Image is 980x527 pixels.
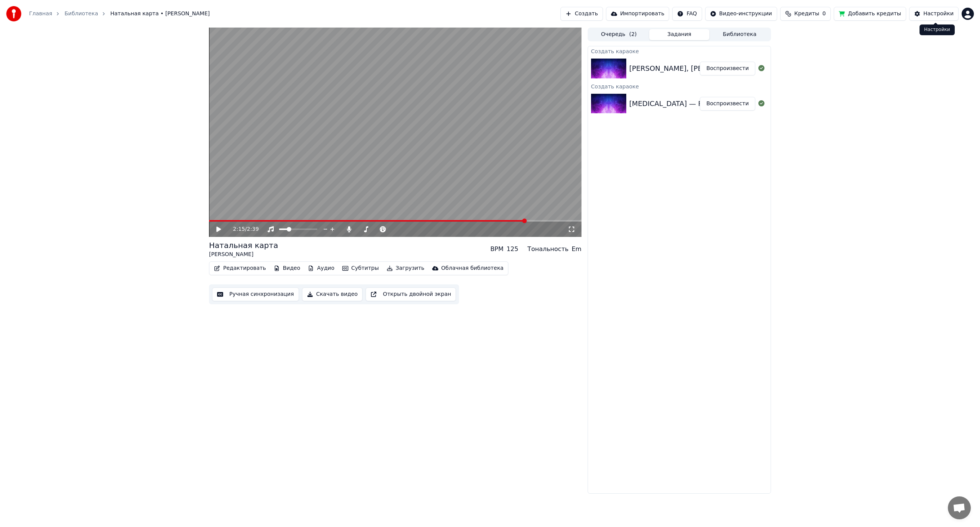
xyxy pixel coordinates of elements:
[629,31,637,38] span: ( 2 )
[490,245,503,254] div: BPM
[588,46,771,55] div: Создать караоке
[649,29,710,40] button: Задания
[247,225,259,233] span: 2:39
[339,263,382,274] button: Субтитры
[366,287,456,301] button: Открыть двойной экран
[233,225,252,233] div: /
[709,29,770,40] button: Библиотека
[589,29,649,40] button: Очередь
[629,63,887,74] div: [PERSON_NAME], [PERSON_NAME] — Натальная карта ([DOMAIN_NAME])
[572,245,581,254] div: Em
[700,62,755,75] button: Воспроизвести
[822,10,826,18] span: 0
[441,264,504,272] div: Облачная библиотека
[64,10,98,18] a: Библиотека
[606,7,670,21] button: Импортировать
[629,98,785,109] div: [MEDICAL_DATA] — Pieces ([DOMAIN_NAME])
[672,7,702,21] button: FAQ
[211,263,269,274] button: Редактировать
[209,240,278,251] div: Натальная карта
[233,225,245,233] span: 2:15
[302,287,363,301] button: Скачать видео
[305,263,337,274] button: Аудио
[705,7,777,21] button: Видео-инструкции
[6,6,21,21] img: youka
[920,24,955,35] div: Настройки
[209,251,278,258] div: [PERSON_NAME]
[780,7,831,21] button: Кредиты0
[834,7,906,21] button: Добавить кредиты
[506,245,518,254] div: 125
[588,82,771,91] div: Создать караоке
[948,496,971,519] a: Открытый чат
[923,10,954,18] div: Настройки
[271,263,304,274] button: Видео
[384,263,428,274] button: Загрузить
[794,10,819,18] span: Кредиты
[110,10,210,18] span: Натальная карта • [PERSON_NAME]
[700,97,755,111] button: Воспроизвести
[29,10,52,18] a: Главная
[212,287,299,301] button: Ручная синхронизация
[29,10,210,18] nav: breadcrumb
[560,7,603,21] button: Создать
[528,245,568,254] div: Тональность
[909,7,959,21] button: Настройки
